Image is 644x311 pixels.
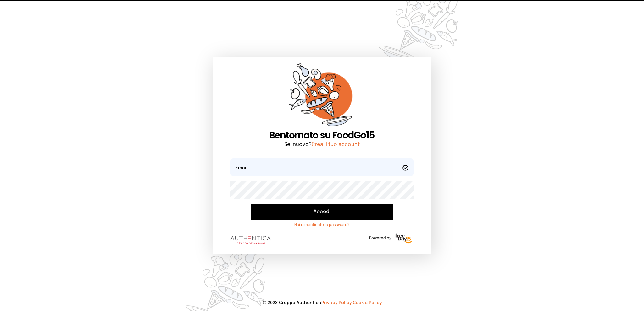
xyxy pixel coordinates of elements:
img: sticker-orange.65babaf.png [289,63,355,130]
span: Powered by [369,236,391,241]
a: Hai dimenticato la password? [251,223,393,228]
p: © 2023 Gruppo Authentica [10,300,634,306]
img: logo-freeday.3e08031.png [394,233,414,245]
a: Privacy Policy [321,301,352,305]
h1: Bentornato su FoodGo15 [230,130,413,141]
button: Accedi [251,204,393,220]
img: logo.8f33a47.png [230,236,271,244]
p: Sei nuovo? [230,141,413,148]
a: Crea il tuo account [312,142,360,147]
a: Cookie Policy [353,301,382,305]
